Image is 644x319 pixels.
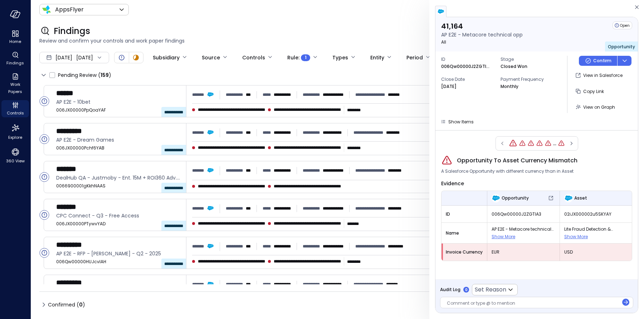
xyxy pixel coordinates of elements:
[117,53,126,62] div: Open
[509,139,517,148] div: Opportunity To Asset Currency Mismatch
[558,140,565,147] div: Opportunity To Asset Currency Mismatch
[305,54,307,61] span: 1
[573,85,607,97] button: Copy Link
[56,258,180,265] span: 006Qw00000HUJcvIAH
[441,39,523,46] p: All
[501,63,527,70] p: Closed Won
[527,140,535,147] div: Opportunity To Asset Currency Mismatch
[56,220,180,227] span: 006JX00000PTywvYAD
[1,146,29,165] div: 360 View
[58,69,111,81] span: Pending Review
[501,83,518,90] p: Monthly
[492,194,500,202] img: Opportunity
[1,50,29,67] div: Findings
[501,76,554,83] span: Payment Frequency
[617,56,631,66] button: dropdown-icon-button
[56,98,180,106] span: AP E2E - 10bet
[39,210,49,220] div: Open
[441,21,523,31] p: 41,164
[502,195,529,202] span: Opportunity
[332,51,348,64] div: Types
[8,134,22,141] span: Explore
[564,249,628,256] span: USD
[39,134,49,144] div: Open
[1,100,29,117] div: Controls
[39,248,49,258] div: Open
[56,144,180,152] span: 006JX00000Pchf6YAB
[564,211,628,218] span: 02iJX000002u5SKYAY
[545,140,552,147] div: Opportunity To Asset Currency Mismatch
[55,5,84,14] p: AppsFlyer
[79,301,83,308] span: 0
[441,76,495,83] span: Close Date
[564,194,573,202] img: Asset
[441,31,523,39] p: AP E2E - Metacore technical opp
[579,56,631,66] div: Button group with a nested menu
[553,139,556,148] div: ...
[583,88,604,94] span: Copy Link
[56,107,180,114] span: 006JX00000PpQoaYAF
[437,8,444,15] img: salesforce
[613,21,632,29] div: Open
[583,72,623,79] p: View in Salesforce
[56,212,180,220] span: CPC Connect - Q3 - Free Access
[6,59,24,67] span: Findings
[55,54,72,62] span: [DATE]
[446,211,483,218] span: ID
[1,122,29,142] div: Explore
[438,117,477,126] button: Show Items
[608,44,635,50] span: Opportunity
[519,140,526,147] div: Opportunity To Asset Currency Mismatch
[39,172,49,182] div: Open
[441,63,491,70] p: 006Qw00000J2ZGTIA3
[492,249,555,256] span: EUR
[56,250,180,257] span: AP E2E - RFP - Leroy Merlin - Q2 - 2025
[457,156,577,165] span: Opportunity To Asset Currency Mismatch
[287,51,310,64] div: Rule :
[441,180,464,187] span: Evidence
[370,51,384,64] div: Entity
[492,234,515,240] span: Show More
[4,81,26,95] span: Work Papers
[446,230,483,237] span: Name
[132,53,140,62] div: In Progress
[583,104,615,110] span: View on Graph
[48,299,85,310] span: Confirmed
[406,51,423,64] div: Period
[564,234,588,240] span: Show More
[492,226,555,233] span: AP E2E - Metacore technical opp
[77,301,85,309] div: ( )
[1,72,29,96] div: Work Papers
[56,136,180,144] span: AP E2E - Dream Games
[202,51,220,64] div: Source
[153,51,180,64] div: Subsidiary
[6,157,25,165] span: 360 View
[441,83,457,90] p: [DATE]
[1,29,29,46] div: Home
[9,38,21,45] span: Home
[448,119,474,125] span: Show Items
[593,57,611,64] p: Confirm
[39,96,49,106] div: Open
[465,287,468,293] p: 0
[98,71,111,79] div: ( )
[573,101,618,113] button: View on Graph
[536,140,543,147] div: Opportunity To Asset Currency Mismatch
[501,56,554,63] span: Stage
[42,5,51,14] img: Icon
[446,249,483,256] span: Invoice Currency
[101,72,109,79] span: 159
[56,182,180,190] span: 0066900001gKkhNAAS
[440,286,460,293] span: Audit Log
[56,174,180,182] span: DealHub QA - Justmoby - Ent. 15M + ROI360 Adv. - Q3 - 2023
[7,109,24,117] span: Controls
[441,168,574,175] span: A Salesforce Opportunity with different currency than in Asset
[573,69,625,82] button: View in Salesforce
[242,51,265,64] div: Controls
[564,226,628,233] span: Lite Fraud Detection & Preventio
[574,195,587,202] span: Asset
[492,211,555,218] span: 006Qw00000J2ZGTIA3
[475,285,506,294] p: Set Reason
[54,25,90,37] span: Findings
